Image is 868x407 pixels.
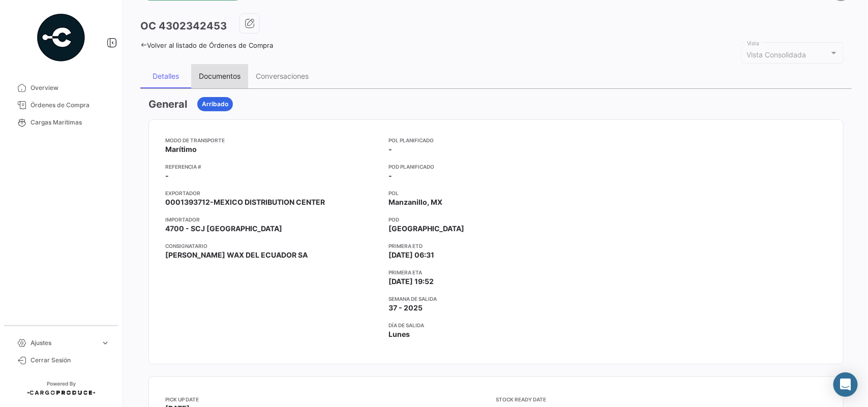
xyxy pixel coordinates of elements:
[165,224,282,234] span: 4700 - SCJ [GEOGRAPHIC_DATA]
[199,72,241,80] div: Documentos
[140,19,227,33] h3: OC 4302342453
[202,100,228,109] span: Arribado
[165,395,496,403] app-card-info-title: Pick Up Date
[8,97,114,114] a: Órdenes de Compra
[8,79,114,97] a: Overview
[31,83,110,92] span: Overview
[388,144,392,154] span: -
[496,395,827,403] app-card-info-title: Stock Ready Date
[36,12,86,63] img: powered-by.png
[388,189,604,197] app-card-info-title: POL
[31,338,97,348] span: Ajustes
[256,72,309,80] div: Conversaciones
[388,242,604,250] app-card-info-title: Primera ETD
[388,136,604,144] app-card-info-title: POL Planificado
[165,163,380,171] app-card-info-title: Referencia #
[388,329,410,339] span: Lunes
[101,338,110,348] span: expand_more
[165,171,169,181] span: -
[388,215,604,224] app-card-info-title: POD
[165,215,380,224] app-card-info-title: Importador
[165,242,380,250] app-card-info-title: Consignatario
[388,224,464,234] span: [GEOGRAPHIC_DATA]
[388,250,434,260] span: [DATE] 06:31
[165,136,380,144] app-card-info-title: Modo de Transporte
[388,276,434,287] span: [DATE] 19:52
[140,41,273,49] a: Volver al listado de Órdenes de Compra
[388,163,604,171] app-card-info-title: POD Planificado
[148,97,187,111] h3: General
[31,356,110,365] span: Cerrar Sesión
[153,72,179,80] div: Detalles
[388,295,604,303] app-card-info-title: Semana de Salida
[165,197,325,207] span: 0001393712-MEXICO DISTRIBUTION CENTER
[31,101,110,110] span: Órdenes de Compra
[8,114,114,131] a: Cargas Marítimas
[388,171,392,181] span: -
[165,189,380,197] app-card-info-title: Exportador
[31,118,110,127] span: Cargas Marítimas
[388,303,423,313] span: 37 - 2025
[388,197,442,207] span: Manzanillo, MX
[747,50,806,59] mat-select-trigger: Vista Consolidada
[165,144,197,154] span: Marítimo
[388,321,604,329] app-card-info-title: Día de Salida
[388,268,604,276] app-card-info-title: Primera ETA
[833,372,858,397] div: Abrir Intercom Messenger
[165,250,308,260] span: [PERSON_NAME] WAX DEL ECUADOR SA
